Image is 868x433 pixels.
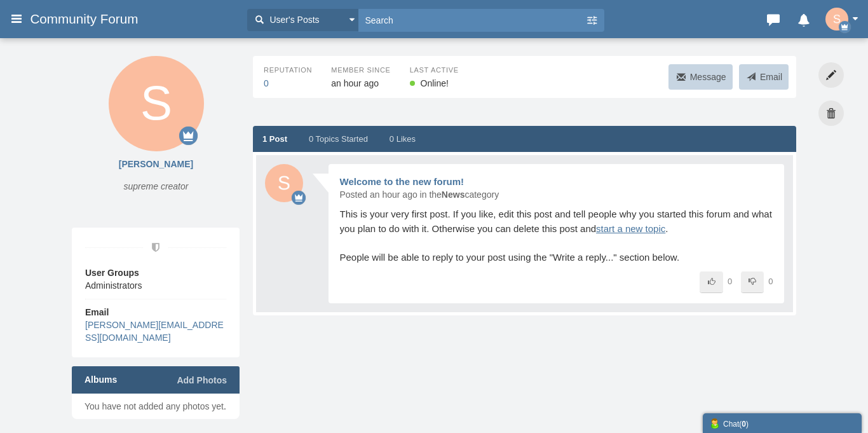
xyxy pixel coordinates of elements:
span: Administrators [85,280,142,291]
span: 0 [768,277,773,286]
a: Add Photos [177,374,227,387]
span: Message [690,72,726,82]
span: Email [760,72,782,82]
span: Reputation [264,65,312,77]
span: User Groups [85,266,226,279]
span: You have not added any photos yet [85,401,224,411]
a: Albums [85,373,117,386]
a: Community Forum [30,8,241,31]
a: Welcome to the new forum! [340,176,465,187]
a: [PERSON_NAME][EMAIL_ADDRESS][DOMAIN_NAME] [85,320,224,343]
span: ( ) [739,420,749,429]
ul: . [85,400,227,413]
a: 1 Post [262,134,287,146]
span: 1 [262,134,267,144]
span: Likes [397,134,416,144]
span: This is your very first post. If you like, edit this post and tell people why you started this fo... [340,209,772,263]
img: 23di2VhnIR6aWPkI6cXmqEFfu5TIK1cB0wvLN2wS1vrmjxZrC2HZZfmROjtT5bCjfwtatDpsH6ukjugfXQFkB2QUjFjdQN1iu... [265,164,303,202]
span: [PERSON_NAME] [72,158,240,170]
span: 1755544315 [331,78,379,88]
span: 0 [309,134,313,144]
a: 0 Likes [390,134,416,146]
span: Email [85,307,109,317]
span: User's Posts [266,13,319,27]
span: 0 [390,134,394,144]
a: News [442,189,465,200]
span: Last Active [410,65,459,77]
a: 0 [264,78,269,88]
time: Aug 18, 2025 12:11 PM [331,78,379,88]
a: 0 Topics Started [309,134,368,146]
span: Posted [340,189,368,200]
button: User's Posts [247,9,358,31]
span: in the category [420,189,499,200]
span: Online! [421,78,449,88]
span: Topics Started [316,134,368,144]
span: Community Forum [30,11,147,27]
a: start a new topic [596,223,665,234]
span: 0 [728,277,732,286]
strong: 0 [742,420,746,429]
time: Aug 18, 2025 12:11 PM [370,189,417,200]
input: Search [358,9,585,31]
span: supreme creator [72,177,240,196]
span: Member Since [331,65,390,77]
span: Post [269,134,287,144]
img: 23di2VhnIR6aWPkI6cXmqEFfu5TIK1cB0wvLN2wS1vrmjxZrC2HZZfmROjtT5bCjfwtatDpsH6ukjugfXQFkB2QUjFjdQN1iu... [825,8,848,31]
div: Chat [709,416,855,430]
